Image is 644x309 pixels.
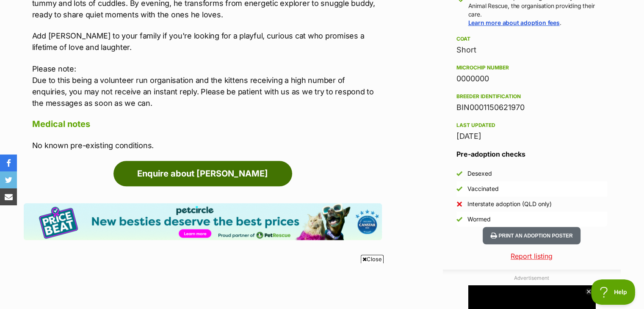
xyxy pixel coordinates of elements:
[456,122,607,129] div: Last updated
[32,63,382,109] p: Please note: Due to this being a volunteer run organisation and the kittens receiving a high numb...
[468,19,560,26] a: Learn more about adoption fees
[113,161,292,186] a: Enquire about [PERSON_NAME]
[591,279,636,305] iframe: Help Scout Beacon - Open
[456,216,462,222] img: Yes
[361,255,384,263] span: Close
[32,119,382,130] h4: Medical notes
[456,201,462,207] img: No
[456,44,607,56] div: Short
[467,215,491,223] div: Wormed
[483,227,580,244] button: Print an adoption poster
[32,140,382,151] p: No known pre-existing conditions.
[443,251,621,261] a: Report listing
[32,30,382,53] p: Add [PERSON_NAME] to your family if you're looking for a playful, curious cat who promises a life...
[24,203,382,240] img: Pet Circle promo banner
[467,185,499,193] div: Vaccinated
[456,130,607,142] div: [DATE]
[168,267,476,305] iframe: Advertisement
[456,149,607,159] h3: Pre-adoption checks
[456,64,607,71] div: Microchip number
[456,73,607,85] div: 0000000
[456,102,607,113] div: BIN0001150621970
[456,93,607,100] div: Breeder identification
[456,36,607,42] div: Coat
[456,171,462,177] img: Yes
[467,200,552,208] div: Interstate adoption (QLD only)
[456,186,462,192] img: Yes
[467,169,492,178] div: Desexed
